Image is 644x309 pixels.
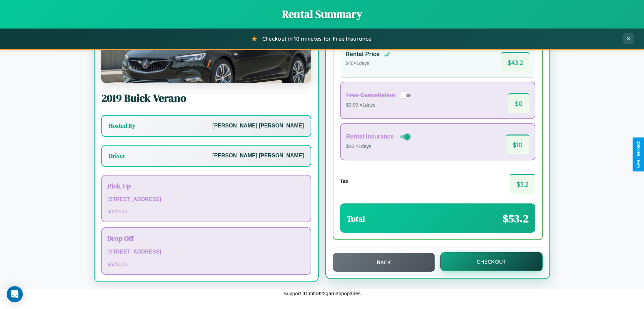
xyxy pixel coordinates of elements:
[346,92,395,99] h4: Free Cancellation
[440,252,543,271] button: Checkout
[346,142,411,151] p: $10 × 1 days
[107,233,305,243] h3: Drop Off
[346,101,413,110] p: $3.99 × 1 days
[107,260,305,269] p: 9 / 9 / 2025
[340,178,348,184] h4: Tax
[345,51,380,58] h4: Rental Price
[501,52,530,72] span: $ 43.2
[101,91,311,106] h2: 2019 Buick Verano
[346,133,394,140] h4: Rental Insurance
[345,59,390,68] p: $ 40 × 1 days
[107,181,305,191] h3: Pick Up
[283,289,361,298] p: Support ID: mfb922garu3npop3des
[510,174,535,194] span: $ 3.2
[508,93,529,113] span: $ 0
[7,7,637,22] h1: Rental Summary
[107,195,305,204] p: [STREET_ADDRESS]
[502,211,529,226] span: $ 53.2
[262,35,371,42] span: Checkout in 10 minutes for Free Insurance
[212,151,304,161] p: [PERSON_NAME] [PERSON_NAME]
[109,152,125,160] h3: Driver
[506,134,529,154] span: $ 10
[212,121,304,131] p: [PERSON_NAME] [PERSON_NAME]
[333,253,435,272] button: Back
[7,286,23,302] div: Open Intercom Messenger
[347,213,365,224] h3: Total
[107,247,305,257] p: [STREET_ADDRESS]
[109,122,135,130] h3: Hosted By
[636,141,641,168] div: Give Feedback
[107,207,305,216] p: 9 / 8 / 2025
